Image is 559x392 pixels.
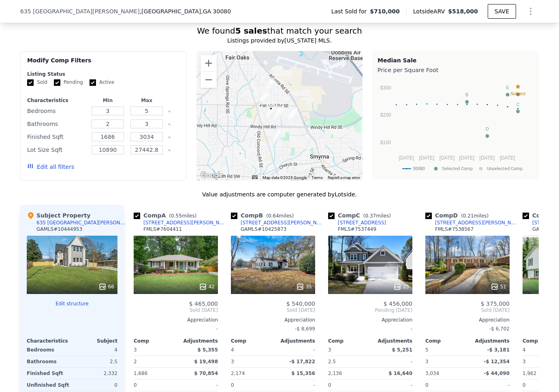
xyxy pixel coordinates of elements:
span: 0.64 [268,213,279,219]
span: $518,000 [448,8,478,15]
text: [DATE] [440,155,455,161]
text: E [506,85,509,90]
div: Price per Square Foot [378,64,533,76]
div: Value adjustments are computer generated by Lotside . [20,190,539,198]
button: Clear [168,123,171,126]
div: Comp [328,338,370,344]
div: 2.5 [74,356,117,367]
input: Sold [27,79,34,86]
span: $ 465,000 [189,300,218,307]
div: 0 [74,379,117,391]
span: Pending [DATE] [328,307,412,313]
span: 5 [425,347,429,353]
div: Appreciation [328,317,412,323]
span: 2,174 [231,371,245,376]
span: $ 16,640 [388,371,412,376]
span: 0 [523,382,526,388]
text: A [516,85,520,89]
div: 635 [GEOGRAPHIC_DATA][PERSON_NAME] [36,219,127,226]
div: Adjustments [467,338,510,344]
span: 3,034 [425,371,439,376]
span: $ 540,000 [286,300,315,307]
button: Clear [168,136,171,139]
div: Appreciation [231,317,315,323]
div: Subject Property [27,211,90,219]
span: 1,686 [134,371,147,376]
div: Comp C [328,211,394,219]
text: C [516,102,520,107]
span: 4 [231,347,234,353]
div: Bedrooms [27,344,70,356]
span: $ 19,498 [194,359,218,364]
span: $ 70,854 [194,371,218,376]
div: 42 [199,283,215,291]
a: [STREET_ADDRESS][PERSON_NAME][PERSON_NAME] [231,219,325,226]
div: Bedrooms [27,105,87,117]
span: ( miles) [263,213,297,219]
a: Terms (opens in new tab) [312,175,323,180]
span: 0.55 [171,213,182,219]
span: Sold [DATE] [134,307,218,313]
div: GAMLS # 10444953 [36,226,82,232]
span: ( miles) [166,213,200,219]
div: Bathrooms [27,356,70,367]
div: 750 Parkway Dr SE [275,106,284,119]
div: Comp D [425,211,492,219]
text: [DATE] [399,155,414,161]
div: Min [90,97,126,104]
div: 2 [134,356,174,367]
span: , [GEOGRAPHIC_DATA] [140,7,231,15]
div: - [177,379,218,391]
div: Appreciation [134,317,218,323]
button: Show Options [523,3,539,19]
span: 0 [231,382,234,388]
button: Keyboard shortcuts [252,175,258,179]
span: 3 [328,347,331,353]
div: - [275,344,315,356]
text: Selected Comp [442,166,473,171]
div: Adjustments [273,338,315,344]
span: 2,136 [328,371,342,376]
div: FMLS # 7537449 [338,226,376,232]
div: - [372,379,412,391]
span: Last Sold for [331,7,370,15]
div: - [469,379,510,391]
div: 635 San Fernando [267,104,275,118]
div: 2.5 [328,356,369,367]
div: - [134,323,218,334]
div: Appreciation [425,317,510,323]
div: GAMLS # 10425873 [241,226,286,232]
div: 35 [296,283,312,291]
span: Lotside ARV [413,7,448,15]
span: $ 375,000 [481,300,510,307]
div: 600 Mozley Dr SE [266,78,275,92]
div: 2631 Linnwood Dr SE [274,128,283,142]
span: $ 15,356 [291,371,315,376]
label: Pending [54,79,83,86]
div: - [372,356,412,367]
text: [DATE] [459,155,474,161]
div: Finished Sqft [27,131,87,143]
div: [STREET_ADDRESS] [338,219,386,226]
a: [STREET_ADDRESS] [328,219,386,226]
text: B [465,92,468,97]
div: We found that match your search [20,25,539,36]
span: 3 [134,347,137,353]
div: - [328,323,412,334]
div: 4 [74,344,117,356]
div: Unfinished Sqft [27,379,70,391]
div: Listing Status [27,71,180,77]
div: Characteristics [27,338,72,344]
button: SAVE [488,4,516,19]
span: Sold [DATE] [231,307,315,313]
text: $300 [380,85,391,91]
div: Subject [72,338,117,344]
div: [STREET_ADDRESS][PERSON_NAME][PERSON_NAME] [143,219,228,226]
input: Pending [54,79,60,86]
a: Open this area in Google Maps (opens a new window) [198,170,225,181]
span: $ 5,251 [392,347,412,353]
span: -$ 17,822 [289,359,315,364]
button: Edit structure [27,300,117,307]
text: D [486,126,489,131]
strong: 5 sales [235,26,267,36]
